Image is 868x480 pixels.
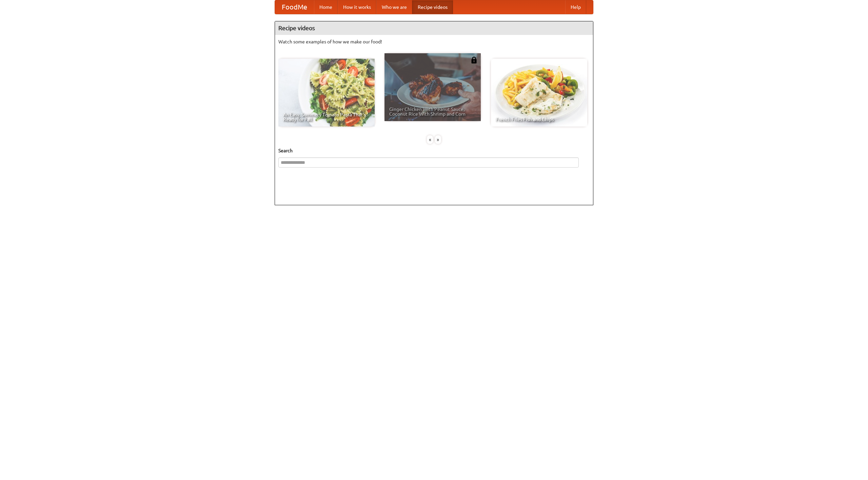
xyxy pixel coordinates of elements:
[491,59,587,127] a: French Fries Fish and Chips
[275,0,314,14] a: FoodMe
[278,38,590,45] p: Watch some examples of how we make our food!
[496,117,583,122] span: French Fries Fish and Chips
[314,0,338,14] a: Home
[278,59,375,127] a: An Easy, Summery Tomato Pasta That's Ready for Fall
[275,21,593,35] h4: Recipe videos
[435,135,441,144] div: »
[283,112,370,122] span: An Easy, Summery Tomato Pasta That's Ready for Fall
[565,0,586,14] a: Help
[338,0,376,14] a: How it works
[376,0,412,14] a: Who we are
[412,0,453,14] a: Recipe videos
[471,57,477,63] img: 483408.png
[427,135,433,144] div: «
[278,147,590,154] h5: Search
